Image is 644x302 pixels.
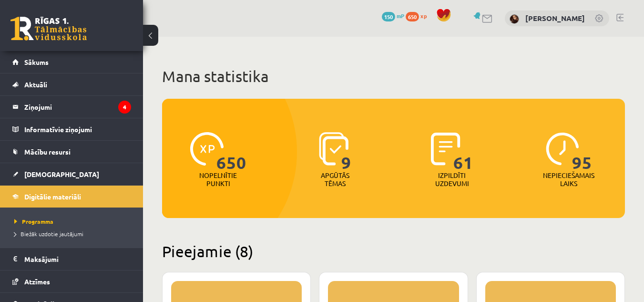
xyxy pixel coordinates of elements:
span: mP [397,12,404,20]
a: Ziņojumi4 [12,96,131,118]
a: Mācību resursi [12,141,131,163]
span: Digitālie materiāli [24,192,81,201]
a: Sākums [12,51,131,73]
h2: Pieejamie (8) [162,242,625,260]
a: Digitālie materiāli [12,186,131,208]
a: [PERSON_NAME] [525,13,585,23]
span: Aktuāli [24,80,47,89]
a: Programma [14,217,133,226]
a: 150 mP [382,12,404,20]
span: Programma [14,218,53,225]
span: 650 [216,132,246,171]
span: Mācību resursi [24,147,71,156]
span: 650 [406,12,419,21]
img: Karīna Maļuta [510,14,519,24]
span: [DEMOGRAPHIC_DATA] [24,170,99,178]
img: icon-completed-tasks-ad58ae20a441b2904462921112bc710f1caf180af7a3daa7317a5a94f2d26646.svg [431,132,460,166]
span: xp [420,12,427,20]
a: Atzīmes [12,271,131,292]
a: [DEMOGRAPHIC_DATA] [12,163,131,185]
p: Nepieciešamais laiks [543,171,594,187]
span: Biežāk uzdotie jautājumi [14,230,83,238]
a: 650 xp [406,12,431,20]
img: icon-xp-0682a9bc20223a9ccc6f5883a126b849a74cddfe5390d2b41b4391c66f2066e7.svg [190,132,224,166]
legend: Ziņojumi [24,96,131,118]
a: Biežāk uzdotie jautājumi [14,229,133,238]
a: Aktuāli [12,73,131,95]
span: 150 [382,12,395,21]
span: 61 [453,132,473,171]
img: icon-clock-7be60019b62300814b6bd22b8e044499b485619524d84068768e800edab66f18.svg [546,132,579,166]
legend: Maksājumi [24,248,131,270]
a: Informatīvie ziņojumi [12,118,131,140]
legend: Informatīvie ziņojumi [24,118,131,140]
a: Maksājumi [12,248,131,270]
span: 95 [572,132,592,171]
span: 9 [341,132,351,171]
p: Apgūtās tēmas [317,171,354,187]
span: Atzīmes [24,277,50,286]
p: Nopelnītie punkti [199,171,237,187]
a: Rīgas 1. Tālmācības vidusskola [10,17,87,41]
i: 4 [118,101,131,114]
p: Izpildīti uzdevumi [433,171,470,187]
h1: Mana statistika [162,67,625,86]
img: icon-learned-topics-4a711ccc23c960034f471b6e78daf4a3bad4a20eaf4de84257b87e66633f6470.svg [319,132,349,166]
span: Sākums [24,58,49,66]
